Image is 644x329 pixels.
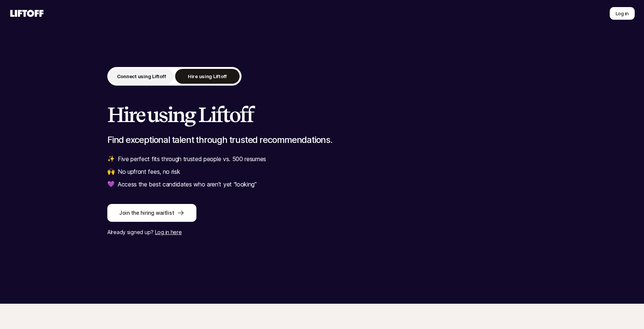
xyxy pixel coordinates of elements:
p: Connect using Liftoff [117,73,166,80]
h2: Hire using Liftoff [107,103,537,126]
p: Five perfect fits through trusted people vs. 500 resumes [118,154,266,164]
a: Join the hiring waitlist [107,204,537,222]
span: ✨ [107,154,115,164]
span: 🙌 [107,167,115,176]
span: 💜️ [107,179,115,189]
p: Find exceptional talent through trusted recommendations. [107,135,537,145]
button: Join the hiring waitlist [107,204,196,222]
p: Already signed up? [107,228,537,237]
p: Hire using Liftoff [188,73,227,80]
a: Log in here [155,229,182,235]
button: Log in [609,7,635,20]
p: Access the best candidates who aren’t yet “looking” [118,179,257,189]
p: No upfront fees, no risk [118,167,180,176]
